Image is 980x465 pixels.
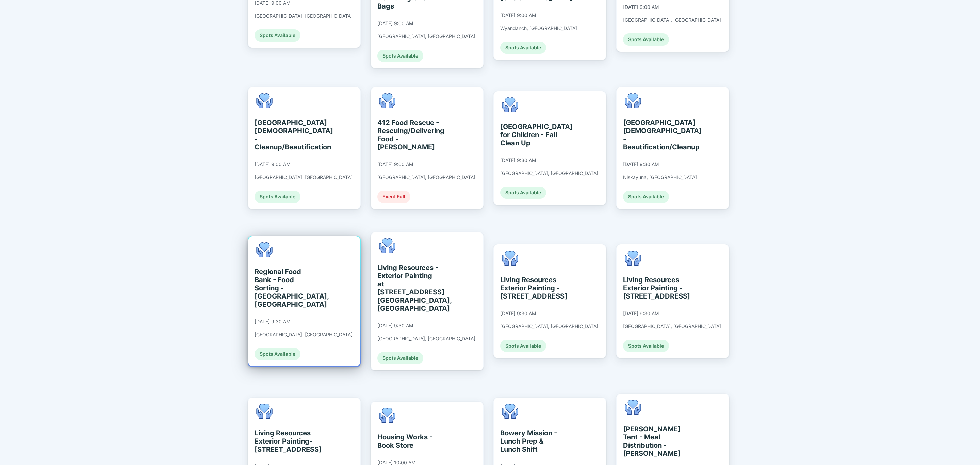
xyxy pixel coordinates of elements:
div: Spots Available [255,29,300,42]
div: Spots Available [623,191,669,203]
div: Bowery Mission - Lunch Prep & Lunch Shift [500,429,562,453]
div: [GEOGRAPHIC_DATA], [GEOGRAPHIC_DATA] [500,323,598,330]
div: [DATE] 9:00 AM [377,20,413,27]
div: Spots Available [500,340,546,352]
div: [DATE] 9:30 AM [255,319,290,325]
div: Spots Available [623,33,669,46]
div: [GEOGRAPHIC_DATA], [GEOGRAPHIC_DATA] [500,170,598,176]
div: Living Resources - Exterior Painting at [STREET_ADDRESS] [GEOGRAPHIC_DATA], [GEOGRAPHIC_DATA] [377,263,440,312]
div: [PERSON_NAME] Tent - Meal Distribution - [PERSON_NAME] [623,425,685,458]
div: Living Resources Exterior Painting- [STREET_ADDRESS] [255,429,317,453]
div: Spots Available [255,191,300,203]
div: [GEOGRAPHIC_DATA][DEMOGRAPHIC_DATA] - Cleanup/Beautification [255,118,317,151]
div: Regional Food Bank - Food Sorting - [GEOGRAPHIC_DATA], [GEOGRAPHIC_DATA] [255,268,317,308]
div: [DATE] 9:00 AM [255,161,290,167]
div: [DATE] 9:30 AM [377,323,413,329]
div: [GEOGRAPHIC_DATA], [GEOGRAPHIC_DATA] [377,33,475,39]
div: [GEOGRAPHIC_DATA], [GEOGRAPHIC_DATA] [623,17,721,23]
div: [GEOGRAPHIC_DATA][DEMOGRAPHIC_DATA] - Beautification/Cleanup [623,118,685,151]
div: Housing Works - Book Store [377,433,440,449]
div: [GEOGRAPHIC_DATA], [GEOGRAPHIC_DATA] [255,174,353,180]
div: [DATE] 9:00 AM [623,4,659,10]
div: [DATE] 9:30 AM [500,157,536,163]
div: Spots Available [500,42,546,54]
div: [DATE] 9:30 AM [623,161,659,167]
div: [GEOGRAPHIC_DATA], [GEOGRAPHIC_DATA] [255,13,353,19]
div: Wyandanch, [GEOGRAPHIC_DATA] [500,25,577,31]
div: [GEOGRAPHIC_DATA], [GEOGRAPHIC_DATA] [377,336,475,342]
div: [GEOGRAPHIC_DATA] for Children - Fall Clean Up [500,123,562,147]
div: Niskayuna, [GEOGRAPHIC_DATA] [623,174,697,180]
div: [GEOGRAPHIC_DATA], [GEOGRAPHIC_DATA] [377,174,475,180]
div: 412 Food Rescue - Rescuing/Delivering Food - [PERSON_NAME] [377,118,440,151]
div: [DATE] 9:30 AM [500,310,536,317]
div: [DATE] 9:00 AM [377,161,413,167]
div: [DATE] 9:30 AM [623,310,659,317]
div: Spots Available [377,50,423,62]
div: [GEOGRAPHIC_DATA], [GEOGRAPHIC_DATA] [623,323,721,330]
div: Spots Available [377,352,423,364]
div: [DATE] 9:00 AM [500,12,536,18]
div: Spots Available [623,340,669,352]
div: Spots Available [255,348,300,360]
div: Spots Available [500,187,546,199]
div: Event Full [377,191,410,203]
div: Living Resources Exterior Painting - [STREET_ADDRESS] [623,276,685,300]
div: Living Resources Exterior Painting - [STREET_ADDRESS] [500,276,562,300]
div: [GEOGRAPHIC_DATA], [GEOGRAPHIC_DATA] [255,332,353,338]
